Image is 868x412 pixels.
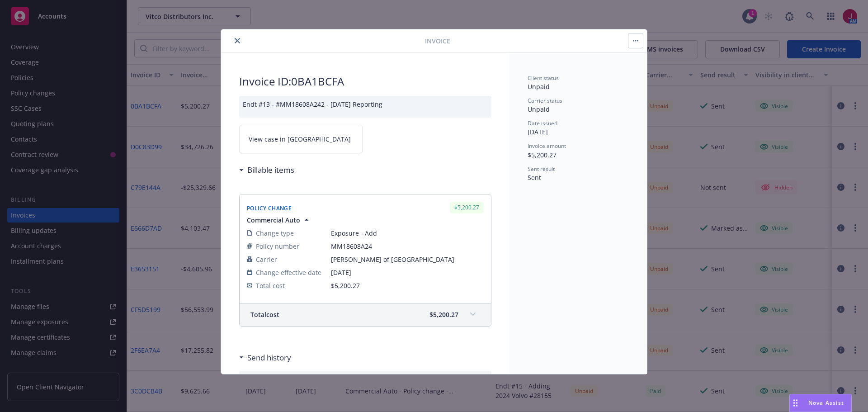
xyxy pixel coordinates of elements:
[528,165,555,173] span: Sent result
[528,128,548,136] span: [DATE]
[256,242,299,251] span: Policy number
[256,281,285,290] span: Total cost
[528,142,566,150] span: Invoice amount
[256,228,294,238] span: Change type
[239,74,491,89] h2: Invoice ID: 0BA1BCFA
[250,310,279,319] span: Total cost
[249,134,351,144] span: View case in [GEOGRAPHIC_DATA]
[331,255,484,264] span: [PERSON_NAME] of [GEOGRAPHIC_DATA]
[528,173,541,182] span: Sent
[247,352,291,364] h3: Send history
[247,215,300,225] span: Commercial Auto
[239,125,363,153] a: View case in [GEOGRAPHIC_DATA]
[528,105,550,114] span: Unpaid
[331,281,360,290] span: $5,200.27
[240,303,491,326] div: Totalcost$5,200.27
[528,82,550,91] span: Unpaid
[331,228,484,238] span: Exposure - Add
[239,164,294,176] div: Billable items
[256,268,321,277] span: Change effective date
[247,164,294,176] h3: Billable items
[528,119,557,127] span: Date issued
[528,74,559,82] span: Client status
[789,394,852,412] button: Nova Assist
[247,215,311,225] button: Commercial Auto
[239,352,291,364] div: Send history
[256,255,277,264] span: Carrier
[425,36,450,46] span: Invoice
[247,204,292,212] span: Policy Change
[528,151,557,159] span: $5,200.27
[790,394,801,412] div: Drag to move
[331,242,484,251] span: MM18608A24
[239,96,491,118] div: Endt #13 - #MM18608A242 - [DATE] Reporting
[808,399,844,407] span: Nova Assist
[331,268,484,277] span: [DATE]
[429,310,458,319] span: $5,200.27
[232,35,243,46] button: close
[528,97,562,104] span: Carrier status
[450,202,484,213] div: $5,200.27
